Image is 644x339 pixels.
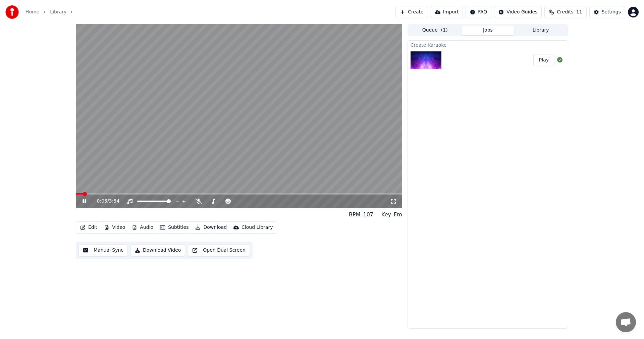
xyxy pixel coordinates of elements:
[349,211,360,219] div: BPM
[109,198,119,205] span: 3:54
[394,211,402,219] div: Fm
[462,26,515,35] button: Jobs
[381,211,391,219] div: Key
[101,223,128,232] button: Video
[557,9,573,15] span: Credits
[157,223,191,232] button: Subtitles
[50,9,66,15] a: Library
[97,198,113,205] div: /
[408,41,568,49] div: Create Karaoke
[130,244,185,256] button: Download Video
[395,6,428,18] button: Create
[77,223,100,232] button: Edit
[5,5,19,19] img: youka
[193,223,229,232] button: Download
[431,6,463,18] button: Import
[616,312,636,332] div: Open chat
[514,26,567,35] button: Library
[533,54,554,66] button: Play
[363,211,373,219] div: 107
[544,6,586,18] button: Credits11
[466,6,491,18] button: FAQ
[129,223,156,232] button: Audio
[494,6,542,18] button: Video Guides
[409,26,462,35] button: Queue
[25,9,77,15] nav: breadcrumb
[441,27,448,34] span: ( 1 )
[241,224,273,231] div: Cloud Library
[576,9,582,15] span: 11
[188,244,250,256] button: Open Dual Screen
[97,198,107,205] span: 0:05
[78,244,128,256] button: Manual Sync
[25,9,39,15] a: Home
[602,9,621,15] div: Settings
[589,6,625,18] button: Settings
